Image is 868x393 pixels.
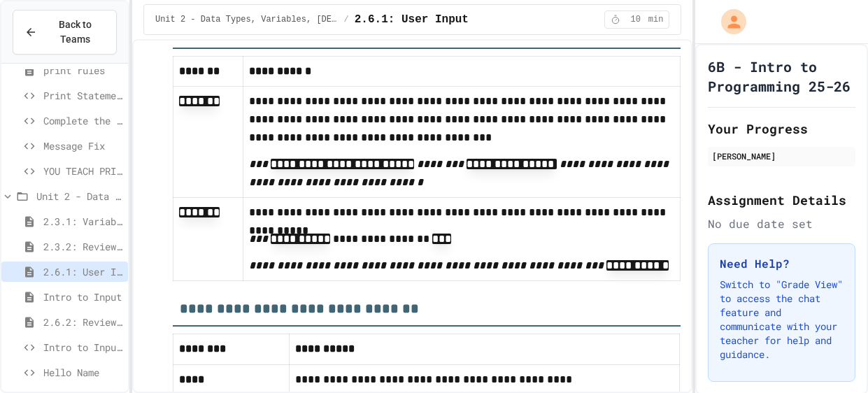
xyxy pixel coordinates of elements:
button: Back to Teams [13,10,117,55]
span: Print Statement Repair [43,88,122,103]
span: Intro to Input [43,290,122,304]
span: Unit 2 - Data Types, Variables, [DEMOGRAPHIC_DATA] [155,14,339,25]
span: 2.6.1: User Input [355,11,469,28]
span: Complete the Greeting [43,113,122,128]
p: Switch to "Grade View" to access the chat feature and communicate with your teacher for help and ... [720,278,844,362]
span: 2.3.1: Variables and Data Types [43,214,122,229]
span: Back to Teams [45,17,105,47]
span: Intro to Input Exercise [43,340,122,355]
span: 2.6.2: Review - User Input [43,315,122,329]
h1: 6B - Intro to Programming 25-26 [708,57,855,96]
span: 2.6.1: User Input [43,264,122,279]
h2: Assignment Details [708,190,855,210]
span: min [648,14,664,25]
span: Unit 2 - Data Types, Variables, [DEMOGRAPHIC_DATA] [36,189,122,203]
span: Hello Name [43,365,122,380]
span: 10 [625,14,647,25]
span: Message Fix [43,138,122,153]
div: No due date set [708,215,855,232]
div: My Account [706,6,750,38]
span: YOU TEACH PRINT [43,164,122,178]
h3: Need Help? [720,255,844,272]
span: print rules [43,63,122,78]
span: / [344,14,349,25]
h2: Your Progress [708,119,855,138]
div: [PERSON_NAME] [712,150,851,162]
span: 2.3.2: Review - Variables and Data Types [43,239,122,254]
